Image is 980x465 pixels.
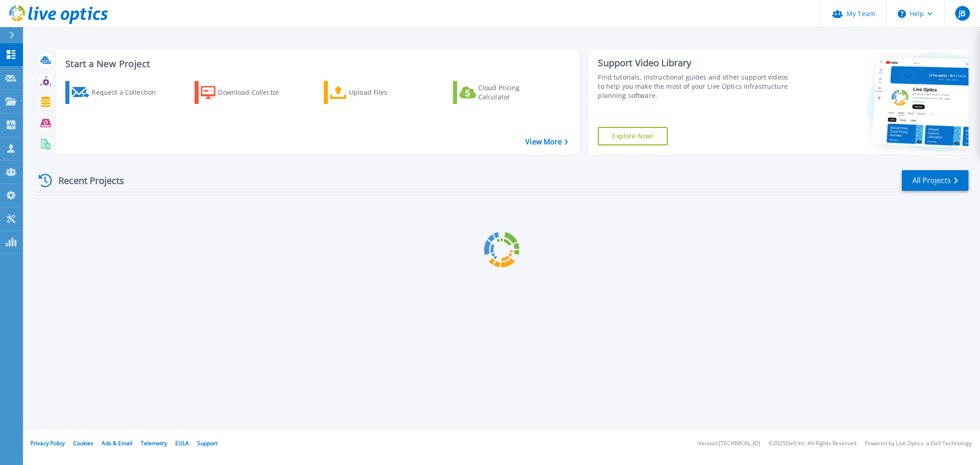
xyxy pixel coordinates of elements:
div: Download Collector [218,83,292,102]
a: Support [197,439,218,447]
li: © 2025 Dell Inc. All Rights Reserved [768,441,856,447]
a: View More [525,138,568,146]
span: JB [959,10,965,17]
li: Version: [TECHNICAL_ID] [698,441,760,447]
div: Cloud Pricing Calculator [478,83,552,102]
div: Support Video Library [598,57,792,69]
a: Privacy Policy [30,439,65,447]
a: Cloud Pricing Calculator [453,81,556,104]
a: Cookies [73,439,93,447]
div: Request a Collection [92,83,165,102]
a: Ads & Email [102,439,132,447]
a: Telemetry [141,439,167,447]
div: Upload Files [349,83,423,102]
div: Find tutorials, instructional guides and other support videos to help you make the most of your L... [598,73,792,100]
a: Explore Now! [598,127,668,145]
a: EULA [175,439,189,447]
a: All Projects [902,170,969,191]
h3: Start a New Project [65,59,568,69]
div: Recent Projects [35,169,137,192]
a: Download Collector [195,81,297,104]
a: Request a Collection [65,81,168,104]
a: Upload Files [324,81,426,104]
li: Powered by Live Optics, a Dell Technology [865,441,972,447]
